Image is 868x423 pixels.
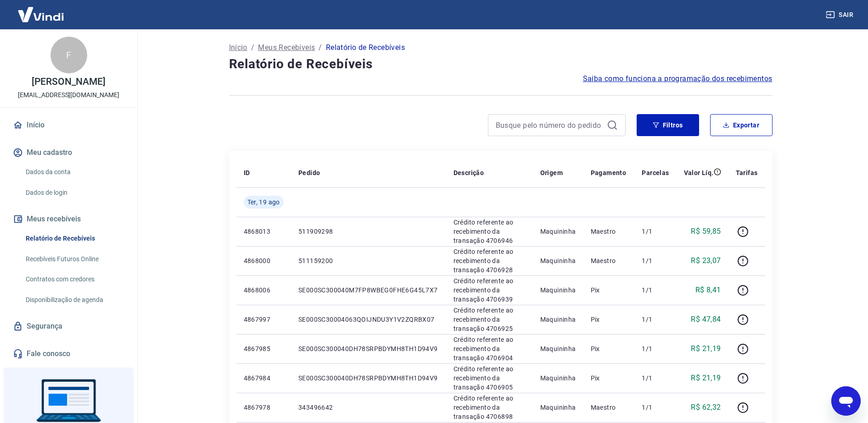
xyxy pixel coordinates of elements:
[540,315,576,324] p: Maquininha
[298,227,439,236] p: 511909298
[540,227,576,236] p: Maquininha
[11,115,126,135] a: Início
[691,226,721,237] p: R$ 59,85
[298,256,439,265] p: 511159200
[229,42,247,53] a: Início
[251,42,254,53] p: /
[22,291,126,309] a: Disponibilização de agenda
[18,90,119,100] p: [EMAIL_ADDRESS][DOMAIN_NAME]
[22,163,126,181] a: Dados da conta
[684,168,714,177] p: Valor Líq.
[22,250,126,269] a: Recebíveis Futuros Online
[326,42,405,53] p: Relatório de Recebíveis
[824,6,857,23] button: Sair
[244,403,284,412] p: 4867978
[591,403,627,412] p: Maestro
[583,73,773,84] a: Saiba como funciona a programação dos recebimentos
[642,256,669,265] p: 1/1
[496,118,603,132] input: Busque pelo número do pedido
[454,306,526,333] p: Crédito referente ao recebimento da transação 4706925
[244,227,284,236] p: 4868013
[22,270,126,289] a: Contratos com credores
[244,168,250,177] p: ID
[540,256,576,265] p: Maquininha
[244,344,284,353] p: 4867985
[642,315,669,324] p: 1/1
[22,183,126,202] a: Dados de login
[247,198,280,207] span: Ter, 19 ago
[11,209,126,229] button: Meus recebíveis
[11,316,126,336] a: Segurança
[642,374,669,383] p: 1/1
[298,315,439,324] p: SE000SC30004063QOIJNDU3Y1V2ZQRBX07
[691,255,721,266] p: R$ 23,07
[454,394,526,421] p: Crédito referente ao recebimento da transação 4706898
[710,114,773,136] button: Exportar
[591,227,627,236] p: Maestro
[540,374,576,383] p: Maquininha
[691,343,721,354] p: R$ 21,19
[258,42,315,53] a: Meus Recebíveis
[540,168,563,177] p: Origem
[591,286,627,295] p: Pix
[691,314,721,325] p: R$ 47,84
[591,168,627,177] p: Pagamento
[11,143,126,163] button: Meu cadastro
[298,344,439,353] p: SE000SC300040DH78SRPBDYMH8TH1D94V9
[591,344,627,353] p: Pix
[298,168,320,177] p: Pedido
[642,168,669,177] p: Parcelas
[32,77,105,87] p: [PERSON_NAME]
[454,335,526,363] p: Crédito referente ao recebimento da transação 4706904
[637,114,699,136] button: Filtros
[229,55,773,73] h4: Relatório de Recebíveis
[454,364,526,392] p: Crédito referente ao recebimento da transação 4706905
[642,344,669,353] p: 1/1
[50,37,87,73] div: F
[454,168,484,177] p: Descrição
[11,0,71,28] img: Vindi
[642,227,669,236] p: 1/1
[691,402,721,413] p: R$ 62,32
[691,373,721,384] p: R$ 21,19
[244,315,284,324] p: 4867997
[642,403,669,412] p: 1/1
[244,286,284,295] p: 4868006
[11,344,126,364] a: Fale conosco
[540,344,576,353] p: Maquininha
[736,168,758,177] p: Tarifas
[22,229,126,248] a: Relatório de Recebíveis
[244,374,284,383] p: 4867984
[319,42,322,53] p: /
[642,286,669,295] p: 1/1
[454,218,526,245] p: Crédito referente ao recebimento da transação 4706946
[540,403,576,412] p: Maquininha
[298,403,439,412] p: 343496642
[591,374,627,383] p: Pix
[591,315,627,324] p: Pix
[591,256,627,265] p: Maestro
[831,386,861,416] iframe: Botão para abrir a janela de mensagens
[298,374,439,383] p: SE000SC300040DH78SRPBDYMH8TH1D94V9
[695,285,721,296] p: R$ 8,41
[454,247,526,275] p: Crédito referente ao recebimento da transação 4706928
[454,276,526,304] p: Crédito referente ao recebimento da transação 4706939
[540,286,576,295] p: Maquininha
[244,256,284,265] p: 4868000
[298,286,439,295] p: SE000SC300040M7FP8WBEG0FHE6G45L7X7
